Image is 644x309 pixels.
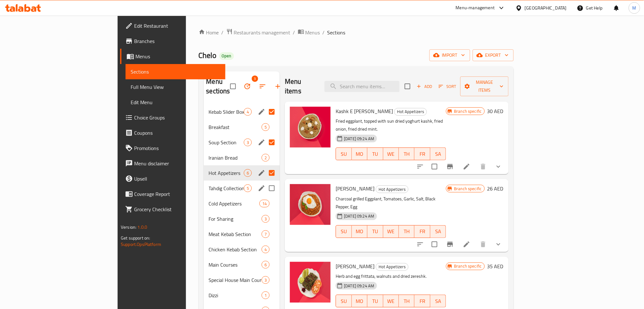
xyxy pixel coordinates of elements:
button: show more [491,159,506,174]
div: Menu-management [456,4,495,12]
span: Hot Appetizers [209,169,244,177]
span: MO [354,149,365,159]
a: Grocery Checklist [120,202,225,217]
span: WE [386,227,396,236]
a: Menus [120,49,225,64]
span: Branch specific [451,186,484,192]
span: Special House Main Courses [209,276,262,284]
div: items [262,215,270,223]
span: Branch specific [451,108,484,114]
span: [PERSON_NAME] [336,262,374,271]
span: [DATE] 09:24 AM [341,136,377,142]
button: TH [399,295,414,307]
a: Edit menu item [463,241,470,248]
svg: Show Choices [495,163,502,170]
div: Meat Kebab Section7 [204,226,280,242]
span: Get support on: [121,234,150,242]
p: Fried eggplant, topped with sun dried yoghurt kashk, fried onion, fried dried mint. [336,117,446,133]
a: Restaurants management [226,28,291,37]
button: TU [367,225,383,238]
img: Kookoo Sabzi [290,262,331,303]
span: Branch specific [451,263,484,269]
div: Cold Appetizers14 [204,196,280,211]
span: Main Courses [209,261,262,269]
div: items [262,291,270,299]
a: Edit Restaurant [120,18,225,33]
span: Version: [121,223,136,231]
button: TU [367,295,383,307]
button: import [429,49,470,61]
span: Hot Appetizers [376,263,408,270]
div: items [262,230,270,238]
button: WE [383,147,399,160]
span: Hot Appetizers [394,108,427,115]
span: Full Menu View [131,83,220,91]
span: Menus [135,53,220,60]
p: Charcoal grilled Eggplant, Tomatoes, Garlic, Salt, Black Pepper, Egg [336,195,446,211]
span: Dizzi [209,291,262,299]
span: Meat Kebab Section [209,230,262,238]
span: Upsell [134,175,220,183]
div: Main Courses6 [204,257,280,272]
button: edit [257,183,266,193]
span: TH [401,297,412,306]
span: WE [386,149,396,159]
button: TH [399,147,414,160]
li: / [293,29,295,36]
div: For Sharing [209,215,262,223]
div: Hot Appetizers [376,263,408,271]
div: Open [219,52,234,60]
button: Manage items [460,76,508,96]
span: 4 [244,109,251,115]
button: delete [476,237,491,252]
span: [DATE] 09:24 AM [341,213,377,219]
span: FR [417,149,428,159]
div: items [262,276,270,284]
span: 1 [262,292,269,298]
span: SU [339,227,349,236]
span: Select all sections [226,80,240,93]
span: SA [433,227,443,236]
button: SU [336,147,352,160]
a: Coupons [120,125,225,140]
button: SA [430,295,446,307]
span: Sort sections [255,79,270,94]
a: Choice Groups [120,110,225,125]
span: Branches [134,37,220,45]
span: 3 [262,216,269,222]
div: items [262,261,270,269]
button: show more [491,237,506,252]
span: FR [417,227,428,236]
button: sort-choices [413,237,428,252]
button: WE [383,225,399,238]
button: WE [383,295,399,307]
span: 5 [244,185,251,191]
span: import [435,51,465,59]
span: Open [219,53,234,59]
button: SU [336,225,352,238]
div: items [244,139,252,146]
span: Select section [401,80,414,93]
span: Kashk E [PERSON_NAME] [336,106,393,116]
span: Menu disclaimer [134,160,220,167]
h6: 35 AED [487,262,504,271]
span: M [633,4,636,11]
a: Full Menu View [126,79,225,95]
h2: Menu items [285,77,317,96]
span: TH [401,149,412,159]
span: [PERSON_NAME] [336,184,374,193]
span: Menus [305,29,320,36]
a: Promotions [120,140,225,156]
img: Mirza Ghasemi [290,184,331,225]
span: 14 [260,201,269,207]
span: TU [370,297,380,306]
span: SA [433,149,443,159]
span: 4 [262,247,269,253]
button: TU [367,147,383,160]
input: search [325,81,400,92]
span: Soup Section [209,139,244,146]
span: MO [354,227,365,236]
span: Edit Menu [131,98,220,106]
span: 3 [252,75,258,82]
span: Tahdig Collection [209,184,244,192]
